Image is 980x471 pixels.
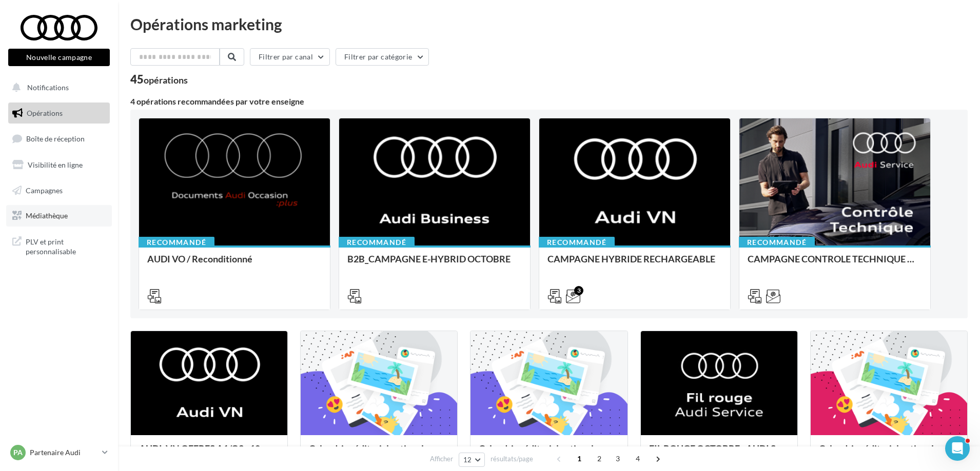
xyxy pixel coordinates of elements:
[130,74,188,85] div: 45
[459,453,485,467] button: 12
[6,77,108,98] button: Notifications
[347,254,522,274] div: B2B_CAMPAGNE E-HYBRID OCTOBRE
[491,454,533,464] span: résultats/page
[147,254,322,274] div: AUDI VO / Reconditionné
[6,180,112,201] a: Campagnes
[26,134,85,143] span: Boîte de réception
[26,211,68,220] span: Médiathèque
[547,254,722,274] div: CAMPAGNE HYBRIDE RECHARGEABLE
[26,186,63,194] span: Campagnes
[130,16,968,32] div: Opérations marketing
[13,447,23,458] span: PA
[574,286,583,295] div: 3
[6,154,112,176] a: Visibilité en ligne
[139,443,279,464] div: AUDI_VN OFFRES A1/Q2 - 10 au 31 octobre
[8,49,110,66] button: Nouvelle campagne
[591,450,607,467] span: 2
[28,160,83,169] span: Visibilité en ligne
[144,75,188,85] div: opérations
[336,48,429,66] button: Filtrer par catégorie
[739,237,815,248] div: Recommandé
[6,103,112,124] a: Opérations
[339,237,415,248] div: Recommandé
[649,443,789,464] div: FIL ROUGE OCTOBRE - AUDI SERVICE
[463,456,472,464] span: 12
[430,454,453,464] span: Afficher
[819,443,959,464] div: Calendrier éditorial national : semaine du 22.09 au 28.09
[945,436,970,461] iframe: Intercom live chat
[139,237,214,248] div: Recommandé
[250,48,330,66] button: Filtrer par canal
[571,450,587,467] span: 1
[748,254,922,274] div: CAMPAGNE CONTROLE TECHNIQUE 25€ OCTOBRE
[6,231,112,261] a: PLV et print personnalisable
[610,450,626,467] span: 3
[6,128,112,150] a: Boîte de réception
[30,447,98,458] p: Partenaire Audi
[27,109,63,117] span: Opérations
[26,235,106,257] span: PLV et print personnalisable
[479,443,619,464] div: Calendrier éditorial national : semaine du 29.09 au 05.10
[27,83,69,92] span: Notifications
[130,97,968,106] div: 4 opérations recommandées par votre enseigne
[630,450,646,467] span: 4
[8,443,110,462] a: PA Partenaire Audi
[309,443,449,464] div: Calendrier éditorial national : semaine du 06.10 au 12.10
[539,237,615,248] div: Recommandé
[6,205,112,227] a: Médiathèque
